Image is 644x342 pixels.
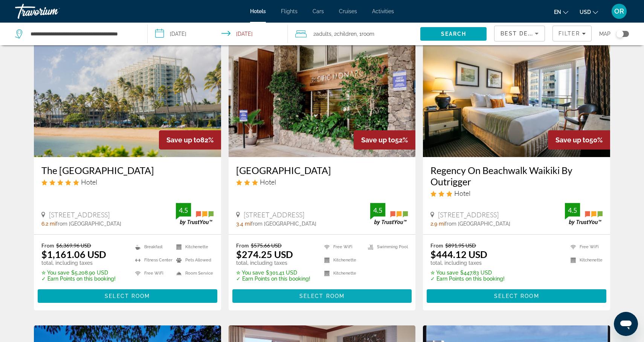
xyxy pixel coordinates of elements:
button: Select check in and out date [148,23,288,45]
mat-select: Sort by [501,29,539,38]
li: Swimming Pool [364,242,408,252]
button: Travelers: 2 adults, 2 children [288,23,420,45]
li: Free WiFi [567,242,603,252]
a: Hotels [250,8,266,14]
span: from [GEOGRAPHIC_DATA] [445,221,510,227]
div: 5 star Hotel [41,178,214,186]
del: $6,369.96 USD [56,242,91,249]
span: Search [441,31,467,37]
ins: $1,161.06 USD [41,249,106,260]
div: 82% [159,130,221,150]
del: $891.95 USD [445,242,476,249]
a: The [GEOGRAPHIC_DATA] [41,165,214,176]
p: total, including taxes [236,260,310,266]
li: Breakfast [131,242,172,252]
span: Children [337,31,357,37]
p: $301.41 USD [236,270,310,276]
span: ✮ You save [430,270,458,276]
span: , 2 [331,29,357,39]
img: The Kahala Hotel & Resort [34,37,221,157]
iframe: Button to launch messaging window [614,312,638,336]
span: OR [614,8,624,15]
span: [STREET_ADDRESS] [244,211,304,219]
span: From [236,242,249,249]
p: ✓ Earn Points on this booking! [236,276,310,282]
button: Change currency [580,6,598,17]
span: Hotel [81,178,97,186]
span: [STREET_ADDRESS] [49,211,110,219]
li: Kitchenette [320,255,364,265]
a: Travorium [15,2,90,21]
span: [STREET_ADDRESS] [438,211,499,219]
div: 4.5 [565,206,580,215]
button: Change language [554,6,568,17]
span: from [GEOGRAPHIC_DATA] [56,221,121,227]
p: $5,208.90 USD [41,270,116,276]
ins: $444.12 USD [430,249,487,260]
a: [GEOGRAPHIC_DATA] [236,165,408,176]
li: Pets Allowed [172,255,214,265]
div: 52% [354,130,415,150]
li: Kitchenette [567,255,603,265]
img: Regency On Beachwalk Waikiki By Outrigger [423,37,610,157]
span: Save up to [555,136,589,144]
a: Flights [281,8,298,14]
li: Fitness Center [131,255,172,265]
span: Select Room [105,293,150,299]
div: 50% [548,130,610,150]
li: Free WiFi [320,242,364,252]
span: 2.9 mi [430,221,445,227]
span: From [41,242,54,249]
img: TrustYou guest rating badge [176,203,214,225]
li: Free WiFi [131,269,172,278]
span: Hotel [454,189,470,197]
button: User Menu [609,3,629,19]
a: Regency On Beachwalk Waikiki By Outrigger [430,165,603,187]
del: $575.66 USD [251,242,282,249]
div: 3 star Hotel [236,178,408,186]
p: $447.83 USD [430,270,505,276]
li: Kitchenette [172,242,214,252]
span: Adults [316,31,331,37]
a: Cars [313,8,324,14]
a: Select Room [232,291,412,299]
a: Cruises [339,8,357,14]
a: Select Room [427,291,606,299]
span: USD [580,9,591,15]
img: TrustYou guest rating badge [370,203,408,225]
button: Select Room [38,289,217,303]
button: Search [420,27,487,41]
div: 3 star Hotel [430,189,603,197]
img: Pacific Monarch Hotel [229,37,416,157]
input: Search hotel destination [30,28,136,40]
button: Filters [552,26,592,41]
div: 4.5 [370,206,385,215]
li: Room Service [172,269,214,278]
span: Select Room [299,293,345,299]
img: TrustYou guest rating badge [565,203,603,225]
span: Map [599,29,610,39]
span: 3.4 mi [236,221,251,227]
span: Save up to [361,136,395,144]
p: total, including taxes [430,260,505,266]
span: Save up to [166,136,200,144]
span: From [430,242,443,249]
span: Room [362,31,374,37]
span: ✮ You save [236,270,264,276]
span: 2 [313,29,331,39]
span: 6.2 mi [41,221,56,227]
ins: $274.25 USD [236,249,293,260]
button: Toggle map [610,31,629,37]
li: Kitchenette [320,269,364,278]
a: Activities [372,8,394,14]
